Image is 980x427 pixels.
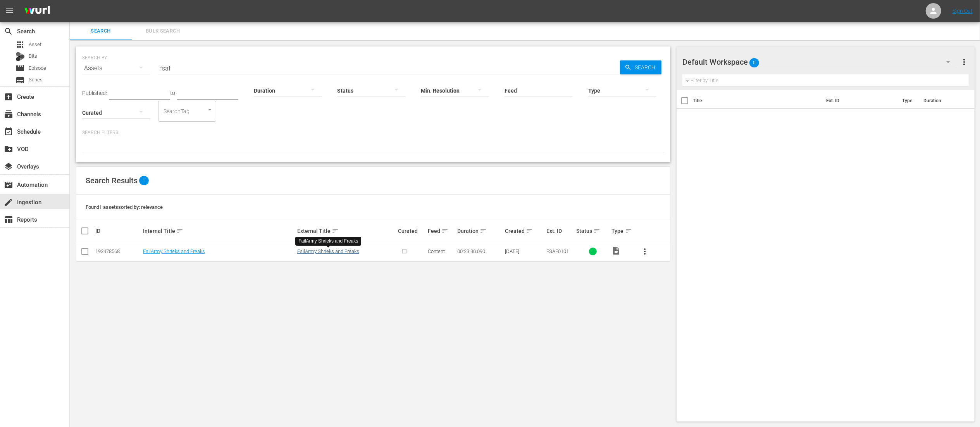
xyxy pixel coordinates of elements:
[749,55,759,71] span: 0
[625,227,632,234] span: sort
[136,27,189,36] span: Bulk Search
[19,2,56,20] img: ans4CAIJ8jUAAAAAAAAAAAAAAAAAAAAAAAAgQb4GAAAAAAAAAAAAAAAAAAAAAAAAJMjXAAAAAAAAAAAAAAAAAAAAAAAAgAT5G...
[206,106,214,114] button: Open
[4,162,13,171] span: Overlays
[441,227,448,234] span: sort
[620,60,661,74] button: Search
[822,90,897,112] th: Ext. ID
[546,228,574,234] div: Ext. ID
[176,227,183,234] span: sort
[29,52,37,60] span: Bits
[74,27,127,36] span: Search
[29,41,41,48] span: Asset
[82,57,150,79] div: Assets
[143,226,295,236] div: Internal Title
[29,76,43,84] span: Series
[612,246,621,255] span: Video
[82,90,107,96] span: Published:
[29,64,46,72] span: Episode
[16,40,25,49] span: Asset
[4,127,13,136] span: Schedule
[952,8,973,14] a: Sign Out
[526,227,533,234] span: sort
[4,198,13,207] span: Ingestion
[4,27,13,36] span: Search
[170,90,175,96] span: to
[298,238,358,244] div: FailArmy Shrieks and Freaks
[143,248,205,254] a: FailArmy Shrieks and Freaks
[332,227,339,234] span: sort
[612,226,633,236] div: Type
[4,92,13,102] span: Create
[480,227,487,234] span: sort
[682,51,958,73] div: Default Workspace
[897,90,919,112] th: Type
[95,248,141,254] div: 193478568
[505,248,544,254] div: [DATE]
[546,248,569,254] span: FSAF0101
[693,90,822,112] th: Title
[428,248,445,254] span: Content
[640,247,649,256] span: more_vert
[297,226,396,236] div: External Title
[919,90,965,112] th: Duration
[457,248,503,254] div: 00:23:30.090
[86,204,163,210] span: Found 1 assets sorted by: relevance
[428,226,455,236] div: Feed
[95,228,141,234] div: ID
[959,57,969,67] span: more_vert
[636,242,654,261] button: more_vert
[16,64,25,73] span: Episode
[4,145,13,154] span: VOD
[959,53,969,71] button: more_vert
[297,248,359,254] a: FailArmy Shrieks and Freaks
[139,176,149,185] span: 1
[82,129,664,136] p: Search Filters:
[86,176,138,185] span: Search Results
[16,52,25,61] div: Bits
[457,226,503,236] div: Duration
[593,227,600,234] span: sort
[16,76,25,85] span: Series
[4,110,13,119] span: Channels
[632,60,661,74] span: Search
[5,6,14,15] span: menu
[576,226,610,236] div: Status
[505,226,544,236] div: Created
[4,180,13,189] span: Automation
[398,228,425,234] div: Curated
[4,215,13,224] span: Reports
